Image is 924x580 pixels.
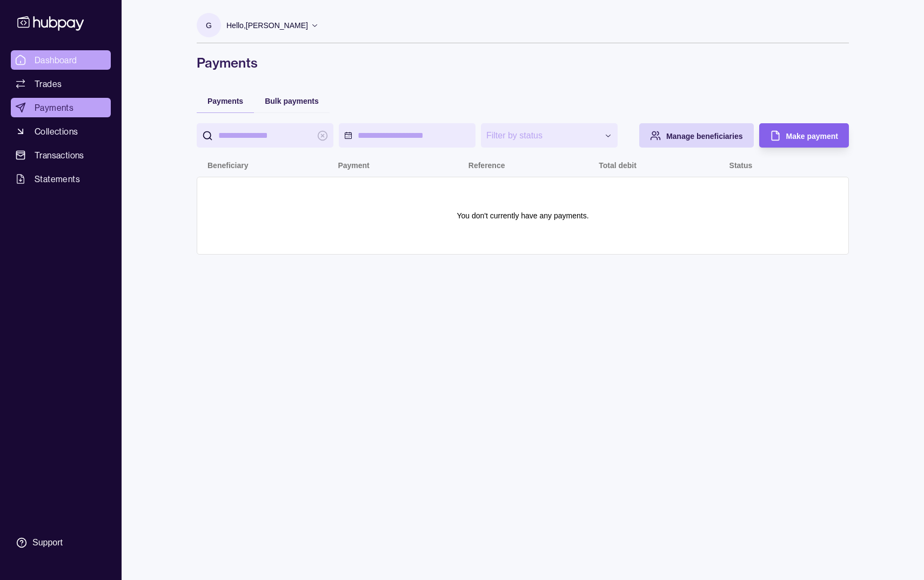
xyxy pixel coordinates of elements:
[32,537,63,549] div: Support
[35,101,73,114] span: Payments
[11,50,111,70] a: Dashboard
[11,98,111,117] a: Payments
[35,172,80,185] span: Statements
[11,122,111,141] a: Collections
[457,210,588,222] p: You don't currently have any payments.
[666,132,743,141] span: Manage beneficiaries
[35,125,78,138] span: Collections
[729,161,753,170] p: Status
[207,161,248,170] p: Beneficiary
[197,54,849,71] h1: Payments
[639,123,754,148] button: Manage beneficiaries
[265,97,319,105] span: Bulk payments
[207,97,243,105] span: Payments
[11,74,111,94] a: Trades
[35,54,77,66] span: Dashboard
[206,19,212,31] p: G
[468,161,505,170] p: Reference
[226,19,308,31] p: Hello, [PERSON_NAME]
[218,123,312,148] input: search
[11,145,111,165] a: Transactions
[786,132,838,141] span: Make payment
[35,149,84,162] span: Transactions
[759,123,849,148] button: Make payment
[599,161,637,170] p: Total debit
[338,161,369,170] p: Payment
[35,77,62,90] span: Trades
[11,169,111,189] a: Statements
[11,531,111,554] a: Support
